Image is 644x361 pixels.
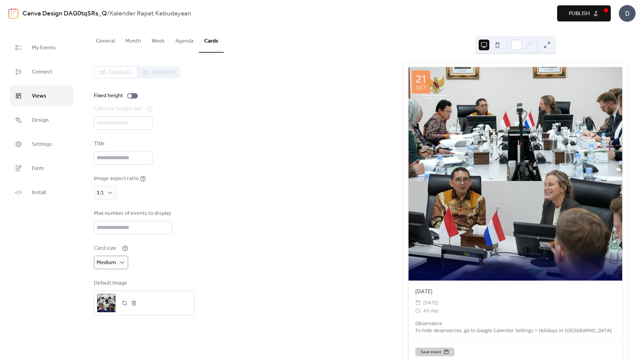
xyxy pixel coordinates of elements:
img: logo [8,8,18,19]
b: Kalender Rapat Kebudayaan [110,7,191,20]
div: Card size [94,244,121,252]
div: ; [97,294,116,312]
a: Settings [10,134,73,155]
span: Connect [32,67,52,77]
span: Views [32,91,46,102]
div: ​ [415,299,421,307]
a: Install [10,182,73,203]
a: Design [10,110,73,130]
span: Design [32,115,49,126]
span: [DATE] [423,299,438,307]
a: Form [10,158,73,179]
span: Install [32,187,46,198]
div: Title [94,140,152,148]
button: Cards [199,27,224,53]
b: / [107,7,110,20]
span: Settings [32,139,52,150]
button: Save event [415,348,454,356]
a: Connect [10,61,73,82]
div: ​ [415,307,421,315]
span: 1:1 [97,188,104,198]
div: [DATE] [409,287,622,295]
a: My Events [10,37,73,58]
button: Week [146,27,170,52]
div: Observance To hide observances, go to Google Calendar Settings > Holidays in [GEOGRAPHIC_DATA] [409,320,622,334]
span: Medium [97,257,116,268]
span: Publish [569,10,590,18]
a: Canva Design DAG0tqSRs_Q [22,7,107,20]
div: 21 [416,74,427,84]
a: Views [10,85,73,106]
button: Publish [557,5,611,21]
div: Oct [416,85,426,90]
span: Form [32,163,44,174]
div: D [619,5,636,22]
span: All day [423,307,438,315]
span: My Events [32,43,56,53]
div: Image aspect ratio [94,175,139,183]
div: Fixed height [94,92,123,100]
button: Month [120,27,146,52]
div: Default Image [94,279,193,287]
div: Max number of events to display [94,209,171,218]
button: General [91,27,120,52]
button: Agenda [170,27,199,52]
